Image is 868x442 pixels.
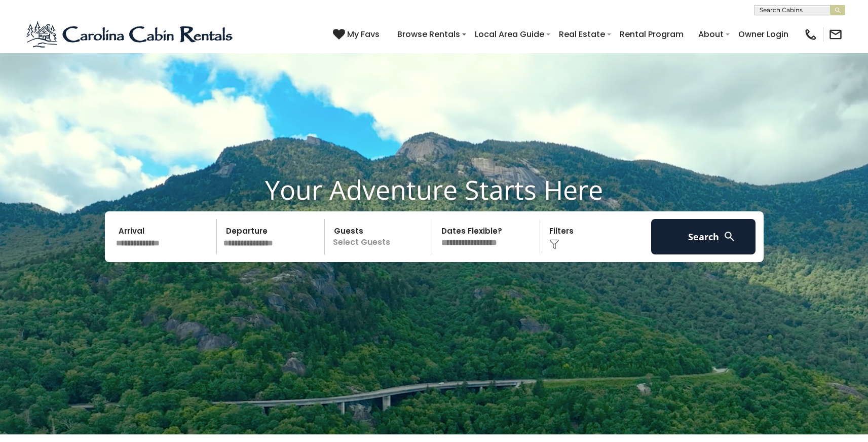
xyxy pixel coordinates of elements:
button: Search [651,219,756,254]
p: Select Guests [328,219,432,254]
a: My Favs [333,28,382,41]
a: Browse Rentals [392,25,465,43]
img: Blue-2.png [25,19,236,50]
img: phone-regular-black.png [804,27,818,42]
a: Local Area Guide [470,25,549,43]
a: Owner Login [733,25,794,43]
a: Real Estate [554,25,610,43]
h1: Your Adventure Starts Here [8,174,860,205]
a: About [693,25,729,43]
img: search-regular-white.png [723,230,736,243]
span: My Favs [347,28,380,41]
img: filter--v1.png [549,239,559,249]
a: Rental Program [615,25,689,43]
img: mail-regular-black.png [828,27,843,42]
